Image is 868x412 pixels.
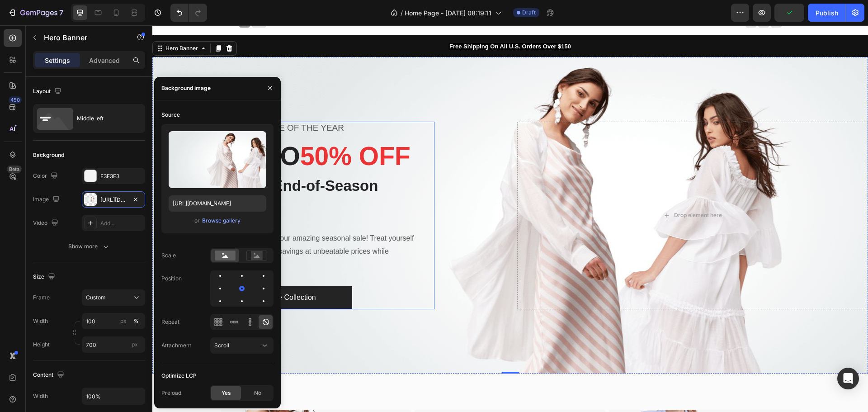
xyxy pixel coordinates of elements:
[210,337,274,354] button: Scroll
[82,289,145,306] button: Custom
[33,217,60,229] div: Video
[33,170,60,182] div: Color
[44,32,121,43] p: Hero Banner
[202,217,241,225] div: Browse gallery
[33,271,57,283] div: Size
[161,318,179,326] div: Repeat
[194,215,200,226] span: or
[837,368,859,389] div: Open Intercom Messenger
[254,389,261,397] span: No
[33,392,48,400] div: Width
[816,8,838,18] div: Publish
[33,369,66,381] div: Content
[222,389,231,397] span: Yes
[169,131,266,188] img: preview-image
[522,186,570,194] div: Drop element here
[522,9,536,17] span: Draft
[401,8,403,18] span: /
[100,172,143,180] div: F3F3F3
[161,84,211,92] div: Background image
[4,4,67,22] button: 7
[161,389,181,397] div: Preload
[86,294,106,302] span: Custom
[7,166,22,173] div: Beta
[133,317,139,325] div: %
[405,8,491,18] span: Home Page - [DATE] 08:19:11
[45,56,70,65] p: Settings
[214,342,229,349] span: Scroll
[152,25,868,412] iframe: Design area
[161,372,197,380] div: Optimize LCP
[33,194,61,206] div: Image
[170,4,207,22] div: Undo/Redo
[82,388,145,404] input: Auto
[33,85,63,98] div: Layout
[82,313,145,329] input: px%
[33,151,64,159] div: Background
[118,316,129,327] button: %
[82,336,145,353] input: px
[132,341,138,348] span: px
[100,219,143,227] div: Add...
[33,341,50,349] label: Height
[100,196,127,204] div: [URL][DOMAIN_NAME]
[161,341,191,350] div: Attachment
[33,317,48,325] label: Width
[161,111,180,119] div: Source
[161,251,176,260] div: Scale
[59,7,63,18] p: 7
[33,294,50,302] label: Frame
[77,108,132,129] div: Middle left
[11,19,47,27] div: Hero Banner
[161,275,182,283] div: Position
[33,238,145,255] button: Show more
[120,317,127,325] div: px
[9,96,22,104] div: 450
[131,316,142,327] button: px
[169,195,266,212] input: https://example.com/image.jpg
[808,4,846,22] button: Publish
[89,56,120,65] p: Advanced
[202,216,241,225] button: Browse gallery
[68,242,110,251] div: Show more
